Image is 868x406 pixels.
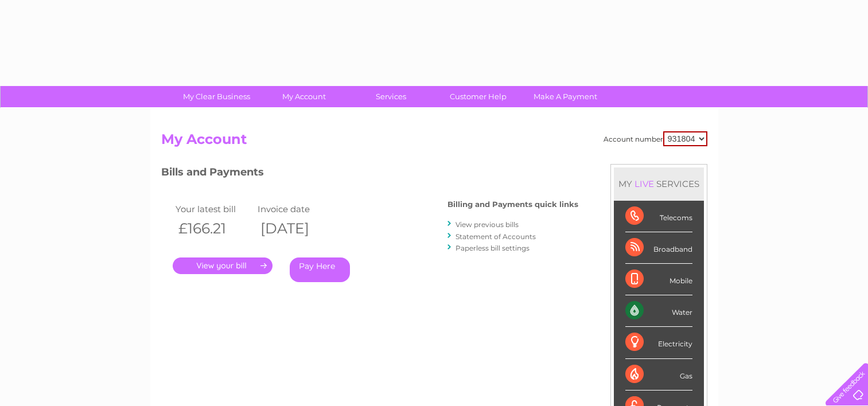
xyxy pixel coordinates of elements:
[625,201,692,232] div: Telecoms
[456,244,530,252] a: Paperless bill settings
[456,220,519,229] a: View previous bills
[614,167,704,200] div: MY SERVICES
[604,131,707,146] div: Account number
[632,178,656,189] div: LIVE
[290,257,350,282] a: Pay Here
[431,86,526,107] a: Customer Help
[625,232,692,264] div: Broadband
[456,232,536,241] a: Statement of Accounts
[518,86,613,107] a: Make A Payment
[625,295,692,327] div: Water
[255,201,337,217] td: Invoice date
[625,327,692,358] div: Electricity
[161,131,707,153] h2: My Account
[625,264,692,295] div: Mobile
[625,359,692,391] div: Gas
[344,86,438,107] a: Services
[255,217,337,240] th: [DATE]
[161,164,578,184] h3: Bills and Payments
[173,257,273,274] a: .
[256,86,351,107] a: My Account
[169,86,264,107] a: My Clear Business
[447,200,578,209] h4: Billing and Payments quick links
[173,201,255,217] td: Your latest bill
[173,217,255,240] th: £166.21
